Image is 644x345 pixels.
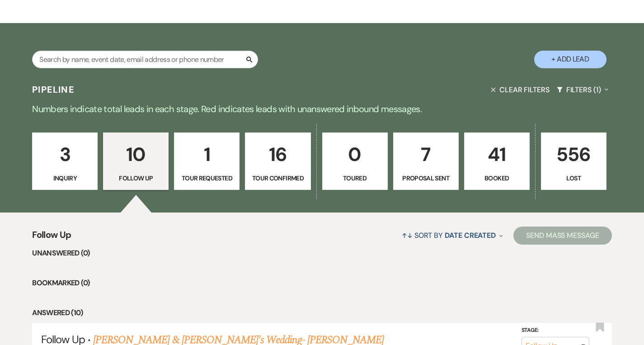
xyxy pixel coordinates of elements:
[547,139,601,170] p: 556
[464,132,530,190] a: 41Booked
[402,231,413,240] span: ↑↓
[32,132,98,190] a: 3Inquiry
[541,132,606,190] a: 556Lost
[522,326,589,336] label: Stage:
[109,173,163,183] p: Follow Up
[32,51,258,68] input: Search by name, event date, email address or phone number
[180,139,234,170] p: 1
[547,173,601,183] p: Lost
[470,139,524,170] p: 41
[38,173,92,183] p: Inquiry
[328,139,382,170] p: 0
[399,173,453,183] p: Proposal Sent
[103,132,169,190] a: 10Follow Up
[32,247,612,259] li: Unanswered (0)
[32,83,75,96] h3: Pipeline
[513,227,612,245] button: Send Mass Message
[328,173,382,183] p: Toured
[245,132,310,190] a: 16Tour Confirmed
[32,228,71,247] span: Follow Up
[322,132,388,190] a: 0Toured
[445,231,496,240] span: Date Created
[180,173,234,183] p: Tour Requested
[109,139,163,170] p: 10
[398,223,507,247] button: Sort By Date Created
[553,78,612,102] button: Filters (1)
[399,139,453,170] p: 7
[32,277,612,289] li: Bookmarked (0)
[487,78,553,102] button: Clear Filters
[38,139,92,170] p: 3
[251,173,305,183] p: Tour Confirmed
[32,307,612,319] li: Answered (10)
[470,173,524,183] p: Booked
[174,132,240,190] a: 1Tour Requested
[393,132,459,190] a: 7Proposal Sent
[534,51,606,68] button: + Add Lead
[251,139,305,170] p: 16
